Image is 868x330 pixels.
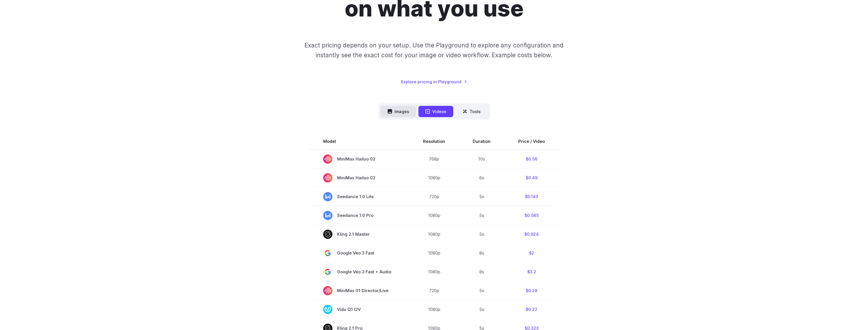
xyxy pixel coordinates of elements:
span: MiniMax Hailuo 02 [323,173,395,182]
td: 1080p [409,168,459,187]
th: Model [309,133,409,150]
th: Duration [459,133,504,150]
td: 1080p [409,206,459,225]
td: 5s [459,206,504,225]
td: $0.924 [504,225,559,244]
td: $0.22 [504,300,559,319]
td: $0.565 [504,206,559,225]
span: Seedance 1.0 Lite [323,192,395,201]
button: Tools [456,106,488,117]
td: $0.49 [504,168,559,187]
td: 5s [459,300,504,319]
td: $2 [504,244,559,262]
td: 8s [459,262,504,281]
td: 5s [459,281,504,300]
th: Price / Video [504,133,559,150]
span: Kling 2.1 Master [323,230,395,239]
td: 768p [409,150,459,169]
td: 1080p [409,225,459,244]
td: 8s [459,244,504,262]
button: Videos [418,106,453,117]
td: $0.143 [504,187,559,206]
td: 5s [459,187,504,206]
th: Resolution [409,133,459,150]
span: Vidu Q1 I2V [323,305,395,314]
span: Google Veo 3 Fast [323,248,395,258]
a: Explore pricing in Playground [401,78,467,85]
td: 1080p [409,244,459,262]
td: 1080p [409,262,459,281]
td: $3.2 [504,262,559,281]
td: 1080p [409,300,459,319]
span: Google Veo 3 Fast + Audio [323,267,395,276]
span: Seedance 1.0 Pro [323,211,395,220]
p: Exact pricing depends on your setup. Use the Playground to explore any configuration and instantl... [293,40,575,60]
button: Images [381,106,416,117]
span: MiniMax 01 Director/Live [323,286,395,295]
td: $0.28 [504,281,559,300]
td: 10s [459,150,504,169]
td: $0.56 [504,150,559,169]
td: 5s [459,225,504,244]
span: MiniMax Hailuo 02 [323,154,395,164]
td: 720p [409,281,459,300]
td: 6s [459,168,504,187]
td: 720p [409,187,459,206]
